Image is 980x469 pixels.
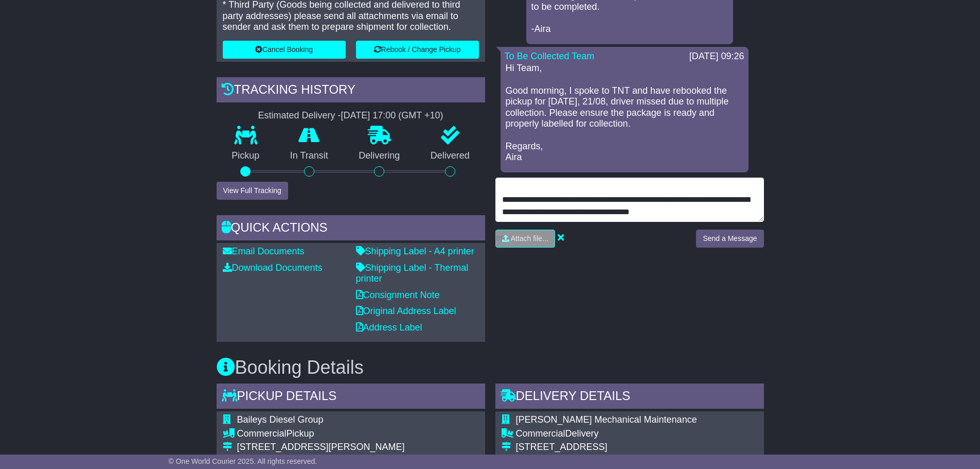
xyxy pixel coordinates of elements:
[495,384,764,411] div: Delivery Details
[415,150,485,162] p: Delivered
[275,150,344,162] p: In Transit
[516,414,697,425] span: [PERSON_NAME] Mechanical Maintenance
[356,263,469,284] a: Shipping Label - Thermal printer
[506,63,743,163] p: Hi Team, Good morning, I spoke to TNT and have rebooked the pickup for [DATE], 21/08, driver miss...
[217,150,275,162] p: Pickup
[223,41,346,59] button: Cancel Booking
[505,51,595,61] a: To Be Collected Team
[696,230,763,248] button: Send a Message
[217,110,485,121] div: Estimated Delivery -
[516,428,749,440] div: Delivery
[356,41,479,59] button: Rebook / Change Pickup
[217,384,485,411] div: Pickup Details
[237,414,324,425] span: Baileys Diesel Group
[237,428,405,440] div: Pickup
[356,306,456,316] a: Original Address Label
[356,290,440,300] a: Consignment Note
[341,110,443,121] div: [DATE] 17:00 (GMT +10)
[217,182,288,200] button: View Full Tracking
[237,442,405,453] div: [STREET_ADDRESS][PERSON_NAME]
[223,246,305,256] a: Email Documents
[516,428,565,439] span: Commercial
[217,215,485,243] div: Quick Actions
[217,357,764,378] h3: Booking Details
[516,442,749,453] div: [STREET_ADDRESS]
[356,322,422,333] a: Address Label
[356,246,474,256] a: Shipping Label - A4 printer
[169,457,317,465] span: © One World Courier 2025. All rights reserved.
[217,77,485,105] div: Tracking history
[223,263,323,273] a: Download Documents
[237,428,287,439] span: Commercial
[689,51,744,62] div: [DATE] 09:26
[344,150,416,162] p: Delivering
